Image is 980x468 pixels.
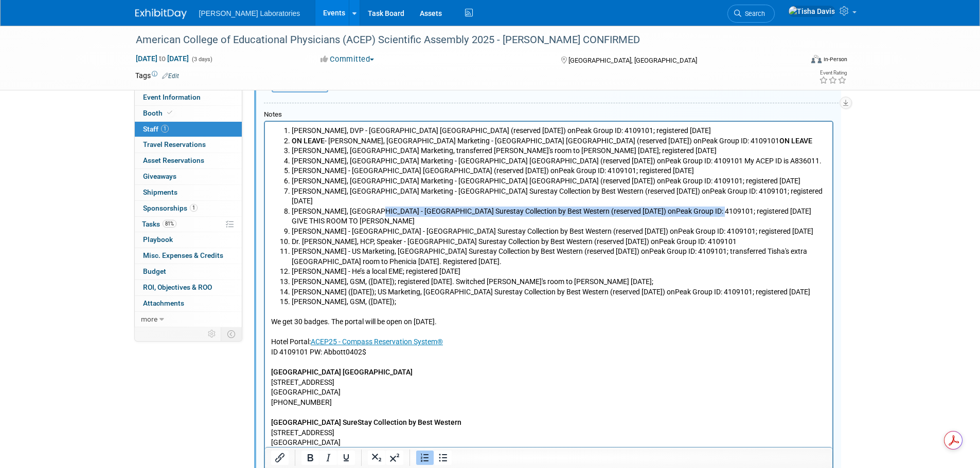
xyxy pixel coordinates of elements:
a: ROI, Objectives & ROO [135,280,242,295]
span: [DATE] [DATE] [135,54,189,63]
span: [GEOGRAPHIC_DATA], [GEOGRAPHIC_DATA] [568,57,697,64]
span: Budget [143,267,166,275]
div: Event Format [742,53,848,69]
span: Event Information [143,93,201,101]
button: Insert/edit link [271,451,289,465]
button: Superscript [386,451,403,465]
i: Booth reservation complete [167,110,172,116]
a: Misc. Expenses & Credits [135,248,242,264]
a: Search [727,5,775,23]
span: Giveaways [143,172,176,180]
button: Underline [337,451,355,465]
button: Subscript [368,451,385,465]
a: Shipments [135,185,242,200]
span: more [141,315,157,323]
span: 1 [161,125,169,133]
a: Sponsorships1 [135,201,242,216]
div: Notes [264,110,833,119]
div: American College of Educational Physicians (ACEP) Scientific Assembly 2025 - [PERSON_NAME] CONFIRMED [132,31,787,49]
span: Search [741,10,765,17]
span: Misc. Expenses & Credits [143,251,223,259]
span: Asset Reservations [143,156,204,164]
a: Event Information [135,90,242,105]
span: Shipments [143,188,177,196]
div: In-Person [823,55,847,63]
td: Toggle Event Tabs [221,327,242,341]
img: Format-Inperson.png [811,55,822,63]
span: 1 [190,204,198,212]
a: Giveaways [135,169,242,184]
a: Edit [162,72,179,80]
div: Event Rating [819,70,847,76]
span: (3 days) [191,56,212,63]
span: Booth [143,109,174,117]
span: Attachments [143,299,184,307]
a: Tasks81% [135,217,242,232]
span: Playbook [143,235,173,244]
a: Booth [135,106,242,121]
span: Travel Reservations [143,140,206,148]
span: Sponsorships [143,204,198,212]
a: Attachments [135,296,242,311]
a: more [135,312,242,327]
button: Bold [301,451,319,465]
span: 81% [163,220,176,228]
a: Budget [135,264,242,279]
img: ExhibitDay [135,9,187,19]
a: Staff1 [135,122,242,137]
img: Tisha Davis [788,6,835,17]
button: Italic [319,451,337,465]
span: to [157,54,167,63]
td: Personalize Event Tab Strip [203,327,221,341]
td: Tags [135,70,179,81]
span: ROI, Objectives & ROO [143,283,212,291]
button: Committed [317,54,378,65]
a: Asset Reservations [135,153,242,169]
button: Numbered list [416,451,434,465]
span: Tasks [142,220,176,228]
a: Playbook [135,232,242,248]
span: Staff [143,125,169,133]
span: [PERSON_NAME] Laboratories [199,9,300,17]
button: Bullet list [434,451,452,465]
a: Travel Reservations [135,137,242,153]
